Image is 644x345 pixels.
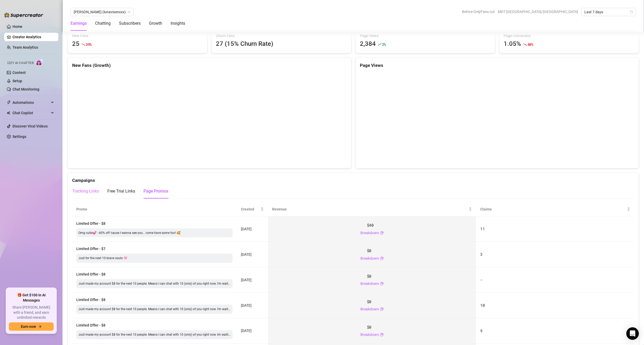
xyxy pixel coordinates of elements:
[360,33,491,39] span: Page Views
[7,111,10,115] img: Chat Copilot
[12,98,49,107] span: Automations
[367,248,371,254] span: $0
[128,10,131,14] span: team
[360,306,379,312] a: Breakdown
[4,12,43,18] img: logo-BBDzfeDw.svg
[76,298,105,302] span: Limited Offer - $8
[360,332,379,337] a: Breakdown
[107,188,135,194] div: Free Trial Links
[630,10,633,14] span: calendar
[241,303,252,308] span: [DATE]
[380,332,384,337] span: pie-chart
[76,254,233,263] div: Just for the next 10 brave souls 🩷
[76,323,105,327] span: Limited Offer - $8
[72,202,237,216] th: Promo
[76,330,233,339] div: Just made my account $8 for the next 10 people. Means I can chat with 10 (only) of you right now....
[380,255,384,261] span: pie-chart
[527,42,533,47] span: 40 %
[72,33,203,39] span: New Fans
[74,8,130,16] span: Luna (lunavixenxxx)
[380,230,384,236] span: pie-chart
[12,45,38,49] a: Team Analytics
[143,188,168,194] div: Page Promos
[12,109,49,117] span: Chat Copilot
[12,79,22,83] a: Setup
[76,279,233,288] div: Just made my account $8 for the next 10 people. Means I can chat with 10 (only) of you right now....
[360,39,376,49] div: 2,384
[480,206,626,212] span: Claims
[119,20,141,27] div: Subscribers
[76,305,233,314] div: Just made my account $8 for the next 10 people. Means I can chat with 10 (only) of you right now....
[584,8,633,16] span: Last 7 days
[480,252,483,257] span: 3
[76,247,105,251] span: Limited Offer - $7
[12,124,48,128] a: Discover Viral Videos
[7,100,11,105] span: thunderbolt
[9,322,54,331] button: Earn nowarrow-right
[241,329,252,333] span: [DATE]
[360,255,379,261] a: Breakdown
[38,325,42,328] span: arrow-right
[76,272,105,276] span: Limited Offer - $8
[216,39,347,49] div: 27 (15% Churn Rate)
[480,328,483,333] span: 9
[72,62,347,69] div: New Fans (Growth)
[378,43,382,46] span: rise
[171,20,185,27] div: Insights
[21,324,36,329] span: Earn now
[71,20,87,27] div: Earnings
[12,33,54,41] a: Creator Analytics
[380,306,384,312] span: pie-chart
[504,33,634,39] span: Page Conversion
[360,62,635,69] div: Page Views
[72,188,99,194] div: Tracking Links
[76,228,233,238] div: Omg cutie💕 - 60% off ‘cause I wanna see you… come have some fun! 🥰
[498,8,578,16] span: MDT [GEOGRAPHIC_DATA]/[GEOGRAPHIC_DATA]
[523,43,527,46] span: fall
[480,303,485,308] span: 10
[367,324,371,330] span: $0
[241,252,252,257] span: [DATE]
[149,20,162,27] div: Growth
[12,135,26,139] a: Settings
[360,281,379,286] a: Breakdown
[241,227,252,231] span: [DATE]
[504,39,521,49] div: 1.05%
[7,61,34,66] span: Izzy AI Chatter
[367,273,371,279] span: $0
[367,299,371,305] span: $0
[95,20,111,27] div: Chatting
[72,173,634,184] div: Campaigns
[367,222,374,228] span: $40
[272,206,468,212] span: Revenue
[12,71,26,75] a: Content
[9,293,54,303] span: 🎁 Get $100 in AI Messages
[462,8,495,16] span: Before OnlyFans cut
[12,24,22,29] a: Home
[382,42,386,47] span: 2 %
[36,59,44,66] img: AI Chatter
[72,39,79,49] div: 25
[480,277,483,282] span: -
[241,278,252,282] span: [DATE]
[380,281,384,286] span: pie-chart
[216,33,347,39] span: Churn Fans
[626,327,639,340] div: Open Intercom Messenger
[241,206,260,212] span: Created
[360,230,379,236] a: Breakdown
[86,42,92,47] span: 39 %
[82,43,85,46] span: fall
[9,305,54,320] span: Share [PERSON_NAME] with a friend, and earn unlimited rewards
[480,226,485,231] span: 11
[76,221,105,226] span: Limited Offer - $8
[12,87,39,91] a: Chat Monitoring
